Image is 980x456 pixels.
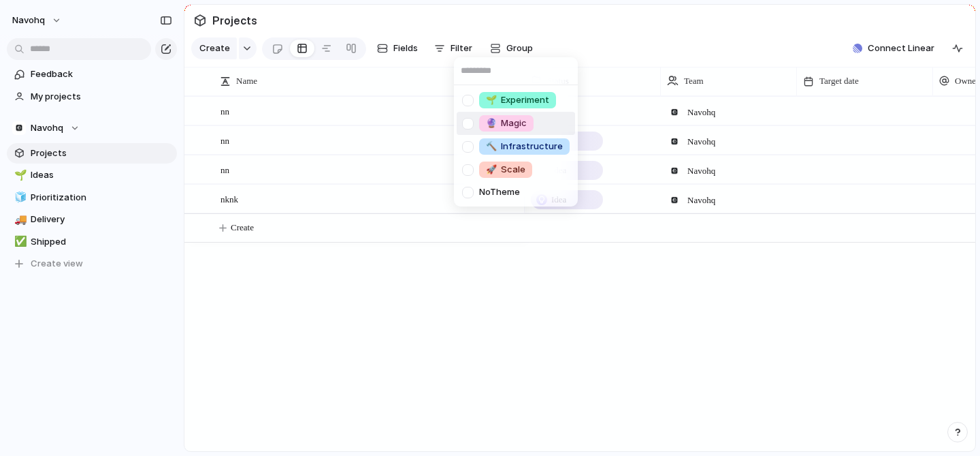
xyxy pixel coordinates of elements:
[479,185,520,199] span: No Theme
[486,140,497,151] span: 🔨
[486,164,497,174] span: 🚀
[486,117,497,128] span: 🔮
[486,140,563,153] span: Infrastructure
[486,163,525,177] span: Scale
[486,93,549,107] span: Experiment
[486,117,527,130] span: Magic
[486,94,497,105] span: 🌱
